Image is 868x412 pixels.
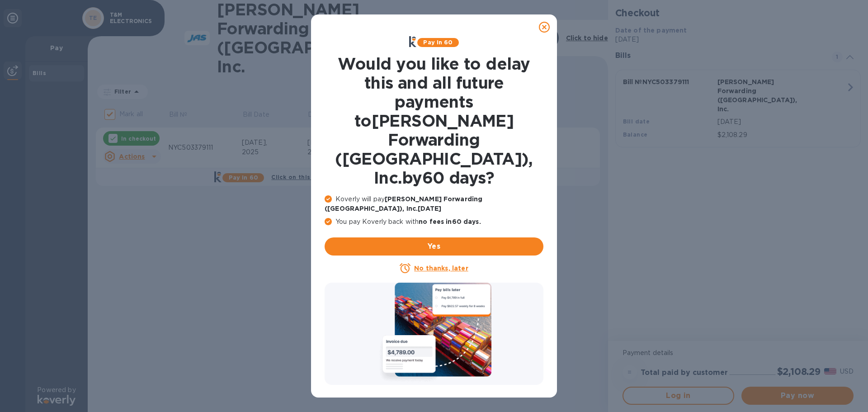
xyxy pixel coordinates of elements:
[332,241,536,252] span: Yes
[414,265,468,272] u: No thanks, later
[325,54,543,187] h1: Would you like to delay this and all future payments to [PERSON_NAME] Forwarding ([GEOGRAPHIC_DAT...
[325,195,482,212] b: [PERSON_NAME] Forwarding ([GEOGRAPHIC_DATA]), Inc. [DATE]
[419,218,481,225] b: no fees in 60 days .
[325,237,543,256] button: Yes
[423,39,453,46] b: Pay in 60
[325,217,543,227] p: You pay Koverly back with
[325,194,543,213] p: Koverly will pay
